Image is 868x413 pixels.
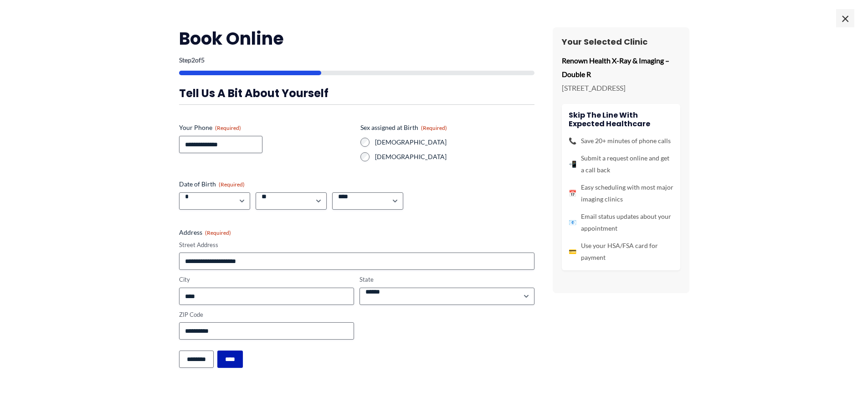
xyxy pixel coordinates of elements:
li: Use your HSA/FSA card for payment [569,240,673,263]
legend: Address [179,228,231,237]
span: 💳 [569,246,576,258]
p: [STREET_ADDRESS] [562,81,680,95]
label: Street Address [179,241,534,249]
label: [DEMOGRAPHIC_DATA] [375,138,534,147]
span: × [836,9,854,27]
span: (Required) [421,124,447,131]
li: Email status updates about your appointment [569,211,673,234]
span: (Required) [219,181,245,188]
li: Save 20+ minutes of phone calls [569,135,673,147]
label: [DEMOGRAPHIC_DATA] [375,152,534,161]
li: Easy scheduling with most major imaging clinics [569,181,673,205]
p: Renown Health X-Ray & Imaging – Double R [562,54,680,81]
label: State [360,275,534,284]
legend: Date of Birth [179,180,245,189]
span: 📞 [569,135,576,147]
span: 5 [201,56,205,64]
label: City [179,275,354,284]
label: Your Phone [179,123,353,132]
span: (Required) [205,229,231,236]
h2: Book Online [179,27,534,50]
span: (Required) [215,124,241,131]
legend: Sex assigned at Birth [360,123,447,132]
h3: Tell us a bit about yourself [179,86,534,100]
p: Step of [179,57,534,63]
h3: Your Selected Clinic [562,36,680,47]
li: Submit a request online and get a call back [569,152,673,176]
label: ZIP Code [179,310,354,319]
span: 📲 [569,158,576,170]
span: 📧 [569,217,576,228]
h4: Skip the line with Expected Healthcare [569,111,673,128]
span: 2 [191,56,195,64]
span: 📅 [569,187,576,199]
